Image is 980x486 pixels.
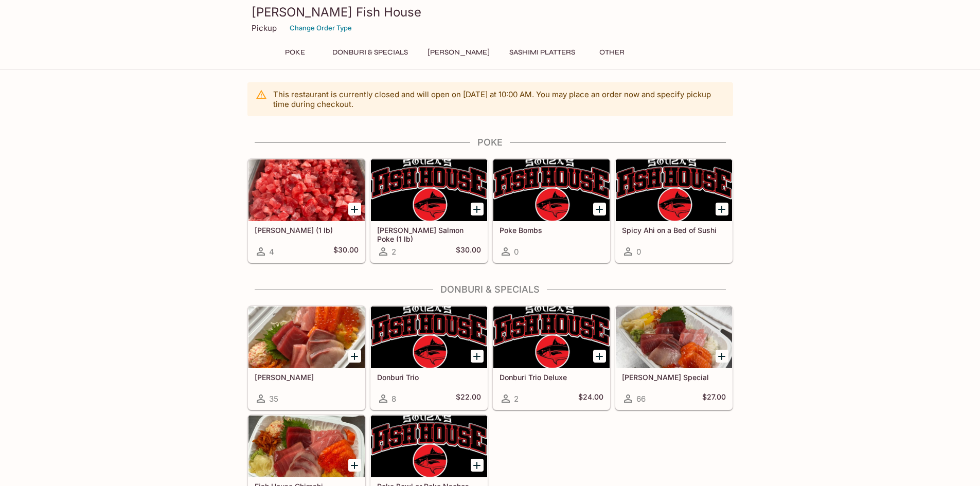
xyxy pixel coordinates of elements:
[269,394,278,404] span: 35
[578,392,603,405] h5: $24.00
[702,392,726,405] h5: $27.00
[716,203,728,215] button: Add Spicy Ahi on a Bed of Sushi
[269,247,274,257] span: 4
[622,373,726,382] h5: [PERSON_NAME] Special
[493,306,610,410] a: Donburi Trio Deluxe2$24.00
[377,373,481,382] h5: Donburi Trio
[593,203,606,215] button: Add Poke Bombs
[493,159,610,263] a: Poke Bombs0
[422,45,495,60] button: [PERSON_NAME]
[252,23,277,33] p: Pickup
[716,350,728,363] button: Add Souza Special
[327,45,414,60] button: Donburi & Specials
[493,307,610,368] div: Donburi Trio Deluxe
[500,226,603,235] h5: Poke Bombs
[252,4,729,20] h3: [PERSON_NAME] Fish House
[248,306,365,410] a: [PERSON_NAME]35
[616,307,732,368] div: Souza Special
[615,306,733,410] a: [PERSON_NAME] Special66$27.00
[377,226,481,243] h5: [PERSON_NAME] Salmon Poke (1 lb)
[248,159,365,263] a: [PERSON_NAME] (1 lb)4$30.00
[471,203,484,215] button: Add Ora King Salmon Poke (1 lb)
[285,20,357,36] button: Change Order Type
[615,159,733,263] a: Spicy Ahi on a Bed of Sushi0
[247,284,733,295] h4: Donburi & Specials
[514,247,519,257] span: 0
[370,306,488,410] a: Donburi Trio8$22.00
[391,247,396,257] span: 2
[255,373,359,382] h5: [PERSON_NAME]
[348,203,361,215] button: Add Ahi Poke (1 lb)
[636,247,641,257] span: 0
[247,137,733,148] h4: Poke
[248,307,365,368] div: Sashimi Donburis
[371,307,487,368] div: Donburi Trio
[273,89,725,109] p: This restaurant is currently closed and will open on [DATE] at 10:00 AM . You may place an order ...
[514,394,519,404] span: 2
[616,159,732,221] div: Spicy Ahi on a Bed of Sushi
[348,350,361,363] button: Add Sashimi Donburis
[255,226,359,235] h5: [PERSON_NAME] (1 lb)
[471,350,484,363] button: Add Donburi Trio
[248,416,365,477] div: Fish House Chirashi
[371,159,487,221] div: Ora King Salmon Poke (1 lb)
[622,226,726,235] h5: Spicy Ahi on a Bed of Sushi
[248,159,365,221] div: Ahi Poke (1 lb)
[636,394,646,404] span: 66
[471,459,484,472] button: Add Poke Bowl or Poke Nachos
[370,159,488,263] a: [PERSON_NAME] Salmon Poke (1 lb)2$30.00
[456,392,481,405] h5: $22.00
[456,245,481,258] h5: $30.00
[493,159,610,221] div: Poke Bombs
[371,416,487,477] div: Poke Bowl or Poke Nachos
[589,45,635,60] button: Other
[272,45,318,60] button: Poke
[504,45,581,60] button: Sashimi Platters
[333,245,359,258] h5: $30.00
[391,394,396,404] span: 8
[348,459,361,472] button: Add Fish House Chirashi
[593,350,606,363] button: Add Donburi Trio Deluxe
[500,373,603,382] h5: Donburi Trio Deluxe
